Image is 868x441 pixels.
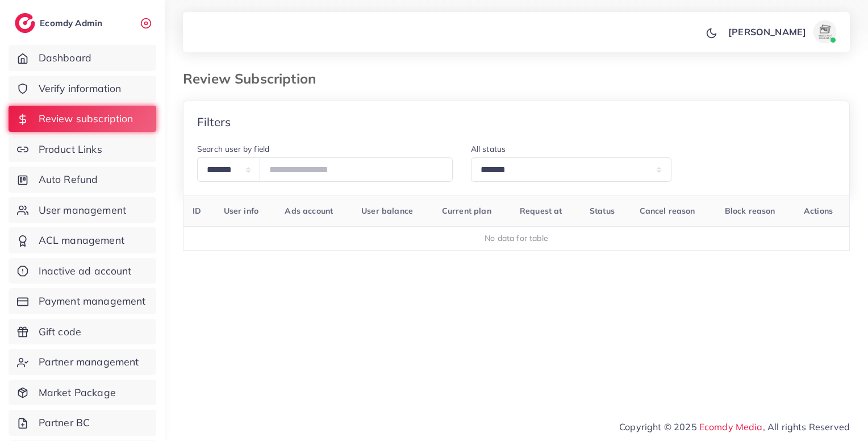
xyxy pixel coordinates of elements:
[813,20,836,43] img: avatar
[224,206,258,216] span: User info
[39,264,132,278] span: Inactive ad account
[725,206,775,216] span: Block reason
[9,349,156,375] a: Partner management
[39,324,81,339] span: Gift code
[804,206,833,216] span: Actions
[442,206,491,216] span: Current plan
[190,232,844,244] div: No data for table
[39,111,133,126] span: Review subscription
[9,197,156,223] a: User management
[39,51,91,65] span: Dashboard
[39,233,124,248] span: ACL management
[39,294,146,309] span: Payment management
[361,206,413,216] span: User balance
[39,172,98,187] span: Auto Refund
[9,258,156,284] a: Inactive ad account
[39,203,126,218] span: User management
[39,415,90,430] span: Partner BC
[9,106,156,132] a: Review subscription
[763,420,850,434] span: , All rights Reserved
[9,410,156,436] a: Partner BC
[9,136,156,163] a: Product Links
[9,167,156,193] a: Auto Refund
[15,13,105,33] a: logoEcomdy Admin
[9,45,156,71] a: Dashboard
[640,206,695,216] span: Cancel reason
[39,355,139,369] span: Partner management
[619,420,850,434] span: Copyright © 2025
[197,143,269,155] label: Search user by field
[520,206,562,216] span: Request at
[40,18,105,28] h2: Ecomdy Admin
[39,142,102,157] span: Product Links
[197,115,231,129] h4: Filters
[183,70,325,87] h3: Review Subscription
[39,81,122,96] span: Verify information
[590,206,615,216] span: Status
[15,13,35,33] img: logo
[722,20,841,43] a: [PERSON_NAME]avatar
[193,206,201,216] span: ID
[285,206,333,216] span: Ads account
[699,421,763,432] a: Ecomdy Media
[728,25,806,39] p: [PERSON_NAME]
[9,319,156,345] a: Gift code
[9,76,156,102] a: Verify information
[471,143,506,155] label: All status
[9,380,156,406] a: Market Package
[39,385,116,400] span: Market Package
[9,227,156,253] a: ACL management
[9,288,156,314] a: Payment management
